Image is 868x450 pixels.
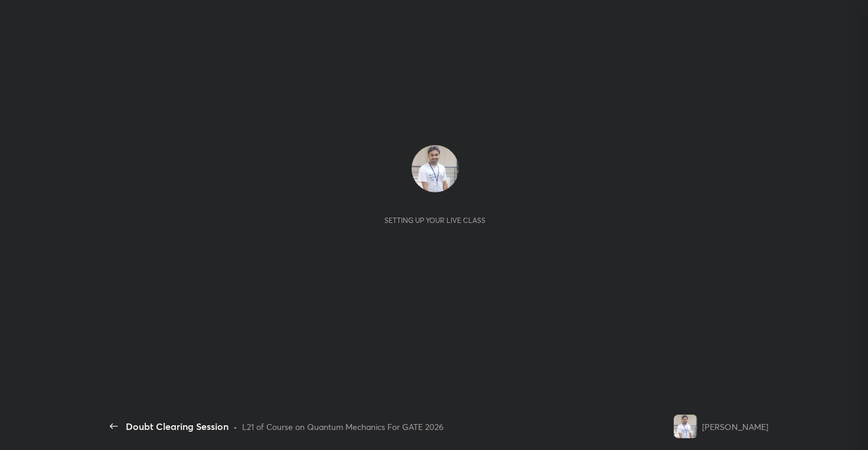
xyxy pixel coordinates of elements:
img: 5fec7a98e4a9477db02da60e09992c81.jpg [412,145,459,192]
img: 5fec7a98e4a9477db02da60e09992c81.jpg [674,415,697,438]
div: Setting up your live class [384,216,485,225]
div: • [233,421,237,433]
div: L21 of Course on Quantum Mechanics For GATE 2026 [242,421,443,433]
div: [PERSON_NAME] [702,421,768,433]
div: Doubt Clearing Session [126,419,229,433]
